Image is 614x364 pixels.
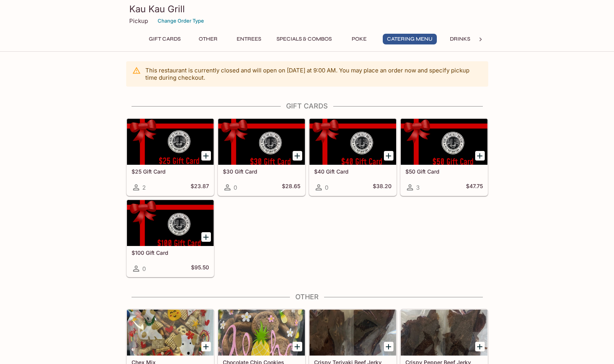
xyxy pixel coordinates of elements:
[127,118,214,196] a: $25 Gift Card2$23.87
[201,342,211,351] button: Add Chex Mix
[325,184,328,191] span: 0
[132,168,209,175] h5: $25 Gift Card
[384,342,393,351] button: Add Crispy Teriyaki Beef Jerky
[129,3,485,15] h3: Kau Kau Grill
[191,264,209,273] h5: $95.50
[142,265,146,272] span: 0
[309,119,396,165] div: $40 Gift Card
[384,151,393,161] button: Add $40 Gift Card
[475,342,485,351] button: Add Crispy Pepper Beef Jerky
[373,183,392,192] h5: $38.20
[191,183,209,192] h5: $23.87
[309,310,396,356] div: Crispy Teriyaki Beef Jerky
[466,183,483,192] h5: $47.75
[127,310,214,356] div: Chex Mix
[145,67,482,81] p: This restaurant is currently closed and will open on [DATE] at 9:00 AM . You may place an order n...
[401,310,487,356] div: Crispy Pepper Beef Jerky
[142,184,146,191] span: 2
[218,119,305,165] div: $30 Gift Card
[126,293,488,301] h4: Other
[272,34,336,44] button: Specials & Combos
[201,232,211,242] button: Add $100 Gift Card
[400,118,488,196] a: $50 Gift Card3$47.75
[309,118,397,196] a: $40 Gift Card0$38.20
[234,184,237,191] span: 0
[127,200,214,246] div: $100 Gift Card
[416,184,420,191] span: 3
[282,183,300,192] h5: $28.65
[232,34,266,44] button: Entrees
[383,34,437,44] button: Catering Menu
[154,15,207,27] button: Change Order Type
[126,102,488,110] h4: Gift Cards
[201,151,211,161] button: Add $25 Gift Card
[223,168,300,175] h5: $30 Gift Card
[401,119,487,165] div: $50 Gift Card
[443,34,477,44] button: Drinks
[293,151,302,161] button: Add $30 Gift Card
[342,34,377,44] button: Poke
[129,17,148,25] p: Pickup
[132,249,209,256] h5: $100 Gift Card
[145,34,185,44] button: Gift Cards
[475,151,485,161] button: Add $50 Gift Card
[127,200,214,277] a: $100 Gift Card0$95.50
[218,310,305,356] div: Chocolate Chip Cookies
[314,168,392,175] h5: $40 Gift Card
[405,168,483,175] h5: $50 Gift Card
[293,342,302,351] button: Add Chocolate Chip Cookies
[218,118,305,196] a: $30 Gift Card0$28.65
[191,34,226,44] button: Other
[127,119,214,165] div: $25 Gift Card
